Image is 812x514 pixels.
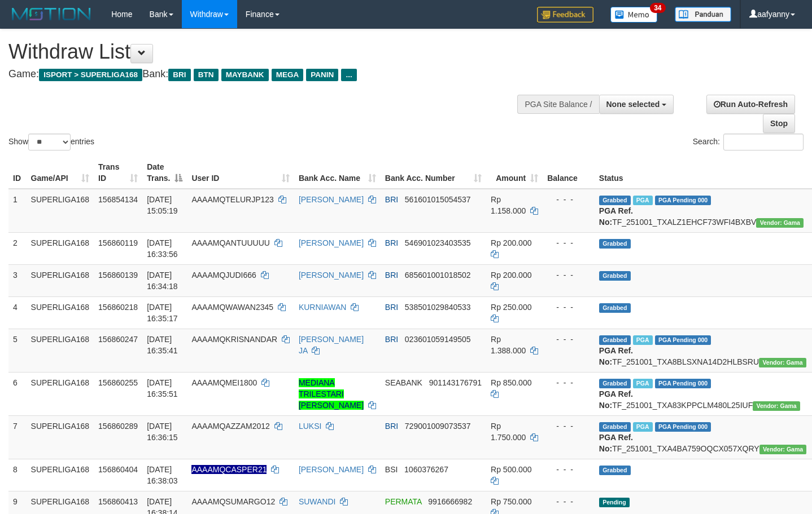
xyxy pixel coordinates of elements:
span: AAAAMQTELURJP123 [191,195,274,204]
label: Search: [693,134,804,150]
span: Marked by aafsengchandara [633,335,653,345]
div: - - - [547,302,590,313]
span: [DATE] 16:34:18 [147,271,178,291]
div: - - - [547,377,590,388]
td: 7 [8,415,27,459]
span: BRI [385,195,398,204]
div: - - - [547,269,590,281]
td: SUPERLIGA168 [27,189,94,233]
b: PGA Ref. No: [599,346,633,366]
td: TF_251001_TXA4BA759OQCX057XQRY [595,415,811,459]
span: [DATE] 16:38:03 [147,465,178,485]
span: 156860255 [98,378,138,387]
span: BTN [194,69,219,81]
span: Copy 9916666982 to clipboard [428,497,472,506]
span: Rp 850.000 [491,378,531,387]
select: Showentries [28,134,71,150]
span: ISPORT > SUPERLIGA168 [39,69,142,81]
td: TF_251001_TXA8BLSXNA14D2HLBSRU [595,329,811,372]
span: [DATE] 16:36:15 [147,422,178,442]
span: 156860139 [98,271,138,280]
span: [DATE] 16:35:51 [147,378,178,398]
span: BRI [168,69,190,81]
span: SEABANK [385,378,422,387]
span: BRI [385,422,398,431]
a: [PERSON_NAME] [299,271,364,280]
input: Search: [723,134,804,150]
a: KURNIAWAN [299,303,347,312]
th: Date Trans.: activate to sort column descending [142,157,187,189]
span: None selected [606,100,660,109]
span: AAAAMQAZZAM2012 [191,422,270,431]
span: Copy 546901023403535 to clipboard [405,238,471,247]
span: MEGA [272,69,304,81]
span: Grabbed [599,303,631,313]
span: Rp 250.000 [491,303,531,312]
img: panduan.png [675,7,731,22]
div: - - - [547,464,590,475]
span: Grabbed [599,466,631,475]
th: Amount: activate to sort column ascending [486,157,543,189]
h4: Game: Bank: [8,69,530,80]
th: Status [595,157,811,189]
span: Rp 1.750.000 [491,422,526,442]
img: MOTION_logo.png [8,6,94,23]
th: Game/API: activate to sort column ascending [27,157,94,189]
span: Marked by aafsengchandara [633,379,653,388]
td: TF_251001_TXALZ1EHCF73WFI4BXBV [595,189,811,233]
span: PANIN [306,69,338,81]
span: MAYBANK [221,69,269,81]
span: Copy 685601001018502 to clipboard [405,271,471,280]
span: AAAAMQSUMARGO12 [191,497,275,506]
span: Rp 1.388.000 [491,335,526,355]
th: Trans ID: activate to sort column ascending [94,157,142,189]
td: SUPERLIGA168 [27,232,94,264]
span: 156860413 [98,497,138,506]
span: PGA Pending [655,335,711,345]
td: 8 [8,459,27,491]
th: Bank Acc. Name: activate to sort column ascending [294,157,381,189]
span: ... [341,69,356,81]
a: SUWANDI [299,497,336,506]
span: AAAAMQKRISNANDAR [191,335,277,344]
td: SUPERLIGA168 [27,296,94,329]
span: BRI [385,335,398,344]
b: PGA Ref. No: [599,206,633,227]
span: AAAAMQANTUUUUU [191,238,269,247]
span: 156854134 [98,195,138,204]
span: BSI [385,465,398,474]
span: [DATE] 15:05:19 [147,195,178,215]
span: PGA Pending [655,422,711,432]
span: Copy 561601015054537 to clipboard [405,195,471,204]
a: [PERSON_NAME] [299,238,364,247]
span: Copy 1060376267 to clipboard [404,465,448,474]
span: PGA Pending [655,196,711,205]
th: ID [8,157,27,189]
div: - - - [547,496,590,507]
span: [DATE] 16:35:41 [147,335,178,355]
div: - - - [547,420,590,432]
span: Nama rekening ada tanda titik/strip, harap diedit [191,465,267,474]
img: Button%20Memo.svg [610,7,658,23]
span: PERMATA [385,497,422,506]
h1: Withdraw List [8,41,530,63]
a: [PERSON_NAME] [299,195,364,204]
td: SUPERLIGA168 [27,329,94,372]
td: 6 [8,372,27,415]
td: SUPERLIGA168 [27,264,94,296]
a: [PERSON_NAME] [299,465,364,474]
div: - - - [547,194,590,205]
td: TF_251001_TXA83KPPCLM480L25IUF [595,372,811,415]
span: 156860119 [98,238,138,247]
button: None selected [599,95,674,114]
span: Marked by aafsengchandara [633,422,653,432]
td: 5 [8,329,27,372]
span: Grabbed [599,335,631,345]
span: Copy 901143176791 to clipboard [429,378,482,387]
span: BRI [385,271,398,280]
span: Marked by aafsengchandara [633,196,653,205]
td: SUPERLIGA168 [27,459,94,491]
span: Vendor URL: https://trx31.1velocity.biz [759,445,807,454]
span: AAAAMQJUDI666 [191,271,256,280]
span: PGA Pending [655,379,711,388]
